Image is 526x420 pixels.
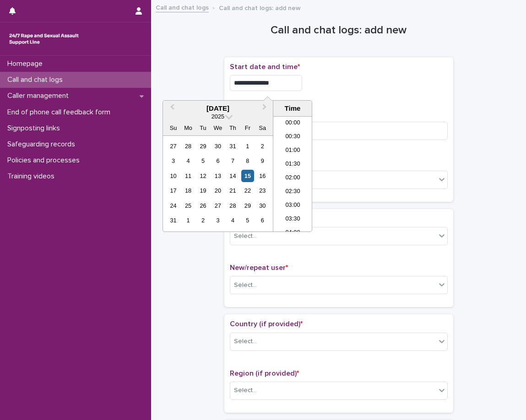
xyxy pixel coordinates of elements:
div: Choose Monday, August 25th, 2025 [182,199,194,212]
div: Choose Friday, August 15th, 2025 [241,170,254,182]
div: Choose Wednesday, September 3rd, 2025 [211,214,224,226]
div: Choose Sunday, July 27th, 2025 [167,140,179,152]
div: Choose Saturday, August 23rd, 2025 [256,184,269,197]
div: Choose Thursday, August 7th, 2025 [227,155,239,167]
div: Choose Tuesday, August 12th, 2025 [197,170,209,182]
p: Call and chat logs [4,75,70,84]
div: Choose Sunday, August 3rd, 2025 [167,155,179,167]
div: [DATE] [163,104,273,113]
span: New/repeat user [230,264,288,271]
div: Choose Wednesday, August 27th, 2025 [211,199,224,212]
p: Policies and processes [4,156,87,165]
div: Time [276,104,309,113]
img: rhQMoQhaT3yELyF149Cw [7,30,81,48]
div: Select... [234,232,257,241]
div: Mo [182,122,194,134]
div: Choose Friday, August 22nd, 2025 [241,184,254,197]
div: We [211,122,224,134]
div: Choose Saturday, September 6th, 2025 [256,214,269,226]
div: Choose Sunday, August 10th, 2025 [167,170,179,182]
div: Choose Thursday, August 14th, 2025 [227,170,239,182]
div: Choose Tuesday, September 2nd, 2025 [197,214,209,226]
span: Region (if provided) [230,370,299,377]
li: 01:30 [273,158,312,172]
div: Choose Tuesday, August 26th, 2025 [197,199,209,212]
span: Country (if provided) [230,320,303,328]
p: Homepage [4,59,50,68]
div: Choose Saturday, August 30th, 2025 [256,199,269,212]
div: Fr [241,122,254,134]
div: Choose Monday, September 1st, 2025 [182,214,194,226]
div: Choose Friday, August 8th, 2025 [241,155,254,167]
div: Sa [256,122,269,134]
li: 02:30 [273,185,312,199]
span: Start date and time [230,63,300,70]
div: Choose Saturday, August 9th, 2025 [256,155,269,167]
li: 04:00 [273,226,312,240]
div: Choose Wednesday, August 20th, 2025 [211,184,224,197]
div: Choose Sunday, August 24th, 2025 [167,199,179,212]
div: Select... [234,280,257,290]
div: Choose Friday, September 5th, 2025 [241,214,254,226]
p: Caller management [4,92,76,100]
div: Choose Tuesday, July 29th, 2025 [197,140,209,152]
div: Su [167,122,179,134]
div: Choose Sunday, August 31st, 2025 [167,214,179,226]
div: Choose Sunday, August 17th, 2025 [167,184,179,197]
h1: Call and chat logs: add new [224,24,453,37]
p: Safeguarding records [4,140,82,149]
a: Call and chat logs [156,2,209,12]
div: Tu [197,122,209,134]
p: Call and chat logs: add new [219,2,301,12]
p: Signposting links [4,124,67,133]
div: Choose Thursday, September 4th, 2025 [227,214,239,226]
div: month 2025-08 [166,139,270,228]
div: Choose Saturday, August 2nd, 2025 [256,140,269,152]
li: 00:00 [273,117,312,130]
div: Choose Wednesday, July 30th, 2025 [211,140,224,152]
li: 03:30 [273,213,312,226]
div: Choose Friday, August 29th, 2025 [241,199,254,212]
div: Choose Monday, August 11th, 2025 [182,170,194,182]
div: Th [227,122,239,134]
div: Choose Thursday, August 28th, 2025 [227,199,239,212]
li: 03:00 [273,199,312,213]
button: Previous Month [164,102,179,116]
p: Training videos [4,172,62,181]
button: Next Month [258,102,273,116]
li: 02:00 [273,172,312,185]
div: Select... [234,386,257,395]
div: Select... [234,337,257,346]
div: Choose Wednesday, August 13th, 2025 [211,170,224,182]
div: Choose Wednesday, August 6th, 2025 [211,155,224,167]
div: Choose Thursday, August 21st, 2025 [227,184,239,197]
div: Choose Monday, July 28th, 2025 [182,140,194,152]
div: Choose Monday, August 4th, 2025 [182,155,194,167]
div: Choose Tuesday, August 19th, 2025 [197,184,209,197]
span: 2025 [211,113,224,120]
li: 00:30 [273,130,312,144]
div: Choose Tuesday, August 5th, 2025 [197,155,209,167]
div: Choose Saturday, August 16th, 2025 [256,170,269,182]
div: Choose Thursday, July 31st, 2025 [227,140,239,152]
li: 01:00 [273,144,312,158]
div: Choose Friday, August 1st, 2025 [241,140,254,152]
p: End of phone call feedback form [4,108,118,117]
div: Choose Monday, August 18th, 2025 [182,184,194,197]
